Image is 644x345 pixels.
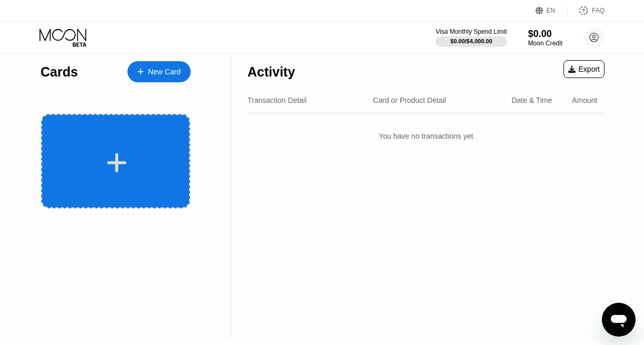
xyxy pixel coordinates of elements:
iframe: Button to launch messaging window [602,303,636,337]
div: FAQ [568,5,605,16]
div: Activity [247,64,295,80]
div: Amount [572,96,597,104]
div: Export [568,65,600,73]
div: Visa Monthly Spend Limit [435,28,507,35]
div: Export [563,60,605,78]
div: $0.00 [528,28,562,40]
div: EN [536,5,568,16]
div: You have no transactions yet [247,121,605,151]
div: $0.00Moon Credit [528,28,562,47]
div: New Card [127,61,191,82]
div: Transaction Detail [247,96,306,104]
div: Date & Time [511,96,552,104]
div: Card or Product Detail [373,96,446,104]
div: Visa Monthly Spend Limit$0.00/$4,000.00 [435,28,507,47]
div: EN [547,7,556,14]
div: FAQ [592,7,605,14]
div: Cards [41,64,78,80]
div: New Card [148,68,181,76]
div: Moon Credit [528,40,562,47]
div: $0.00 / $4,000.00 [450,38,492,44]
